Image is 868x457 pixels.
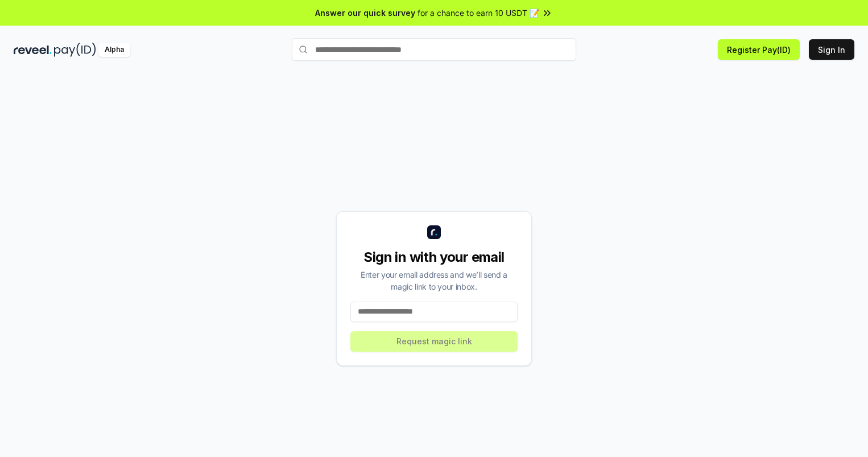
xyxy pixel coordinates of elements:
button: Register Pay(ID) [718,39,800,60]
span: for a chance to earn 10 USDT 📝 [418,7,539,19]
img: reveel_dark [14,43,52,57]
button: Sign In [809,39,854,60]
span: Answer our quick survey [315,7,415,19]
img: logo_small [427,225,441,239]
img: pay_id [54,43,96,57]
div: Sign in with your email [350,248,518,266]
div: Alpha [98,43,130,57]
div: Enter your email address and we’ll send a magic link to your inbox. [350,269,518,293]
